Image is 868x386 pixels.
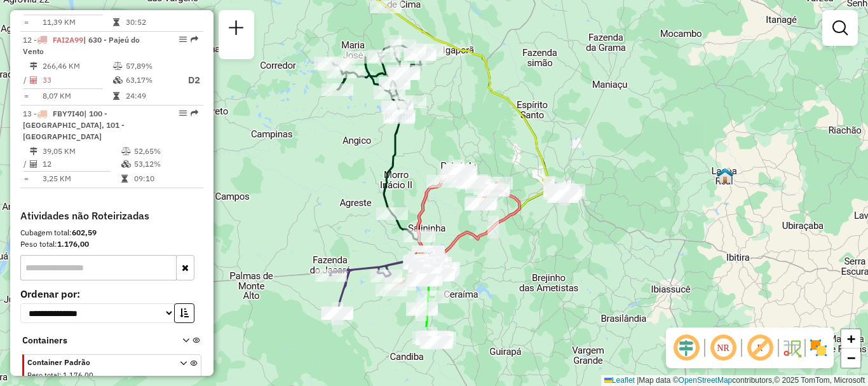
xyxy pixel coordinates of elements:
[27,371,59,380] span: Peso total
[125,16,176,29] td: 30:52
[745,333,775,363] span: Exibir rótulo
[42,90,112,102] td: 8,07 KM
[42,145,121,158] td: 39,05 KM
[20,227,203,238] div: Cubagem total:
[179,109,187,117] em: Opções
[23,16,29,29] td: =
[717,167,733,184] img: Lagoa Real
[671,333,702,363] span: Ocultar deslocamento
[125,90,176,102] td: 24:49
[121,148,131,155] i: % de utilização do peso
[23,35,140,56] span: 12 -
[224,15,249,44] a: Nova sessão e pesquisa
[42,16,112,29] td: 11,39 KM
[42,172,121,185] td: 3,25 KM
[841,329,860,348] a: Zoom in
[30,76,37,84] i: Total de Atividades
[72,228,97,237] strong: 602,59
[20,238,203,250] div: Peso total:
[23,109,125,141] span: 13 -
[174,303,194,323] button: Ordem crescente
[191,36,198,43] em: Rota exportada
[53,109,84,118] span: FBY7I40
[59,371,61,380] span: :
[20,210,203,222] h4: Atividades não Roteirizadas
[121,175,128,183] i: Tempo total em rota
[23,90,29,102] td: =
[27,357,165,368] span: Container Padrão
[63,371,93,380] span: 1.176,00
[133,172,198,185] td: 09:10
[125,72,176,88] td: 63,17%
[23,109,125,141] span: | 100 - [GEOGRAPHIC_DATA], 101 - [GEOGRAPHIC_DATA]
[601,375,868,386] div: Map data © contributors,© 2025 TomTom, Microsoft
[113,62,123,70] i: % de utilização do peso
[841,348,860,368] a: Zoom out
[179,36,187,43] em: Opções
[637,376,639,385] span: |
[847,350,855,366] span: −
[22,334,166,347] span: Containers
[125,60,176,72] td: 57,89%
[113,92,119,100] i: Tempo total em rota
[847,331,855,347] span: +
[30,62,37,70] i: Distância Total
[827,15,853,41] a: Exibir filtros
[782,338,802,358] img: Fluxo de ruas
[413,252,430,268] img: CDD Guanambi
[23,158,29,170] td: /
[30,148,37,155] i: Distância Total
[57,239,89,249] strong: 1.176,00
[133,158,198,170] td: 53,12%
[30,160,37,168] i: Total de Atividades
[808,338,829,358] img: Exibir/Ocultar setores
[42,60,112,72] td: 266,46 KM
[23,72,29,88] td: /
[20,286,203,301] label: Ordenar por:
[42,158,121,170] td: 12
[42,72,112,88] td: 33
[113,76,123,84] i: % de utilização da cubagem
[177,73,200,88] p: D2
[708,333,738,363] span: Ocultar NR
[133,145,198,158] td: 52,65%
[191,109,198,117] em: Rota exportada
[113,18,119,26] i: Tempo total em rota
[679,376,733,385] a: OpenStreetMap
[53,35,83,45] span: FAI2A99
[604,376,635,385] a: Leaflet
[23,172,29,185] td: =
[121,160,131,168] i: % de utilização da cubagem
[23,35,140,56] span: | 630 - Pajeú do Vento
